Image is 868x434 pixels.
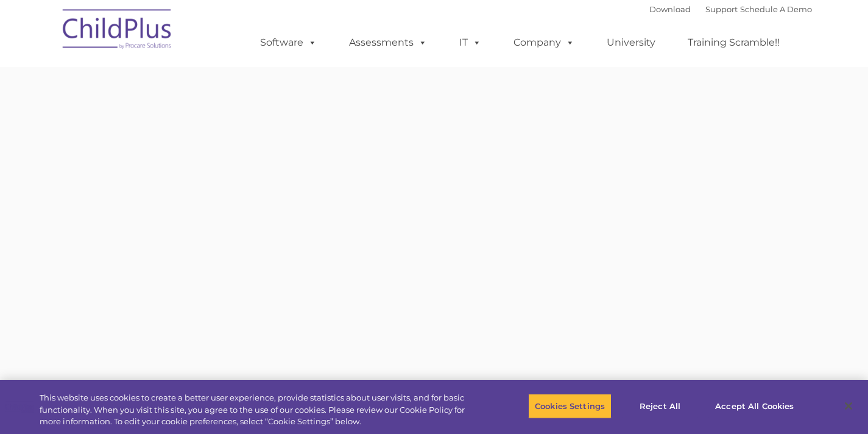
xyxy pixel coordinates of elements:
[40,392,478,428] div: This website uses cookies to create a better user experience, provide statistics about user visit...
[248,30,329,55] a: Software
[708,393,800,419] button: Accept All Cookies
[337,30,439,55] a: Assessments
[649,4,691,14] a: Download
[622,393,698,419] button: Reject All
[676,30,792,55] a: Training Scramble!!
[447,30,493,55] a: IT
[835,393,862,419] button: Close
[705,4,738,14] a: Support
[595,30,668,55] a: University
[501,30,587,55] a: Company
[740,4,812,14] a: Schedule A Demo
[649,4,812,14] font: |
[57,1,178,61] img: ChildPlus by Procare Solutions
[528,393,612,419] button: Cookies Settings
